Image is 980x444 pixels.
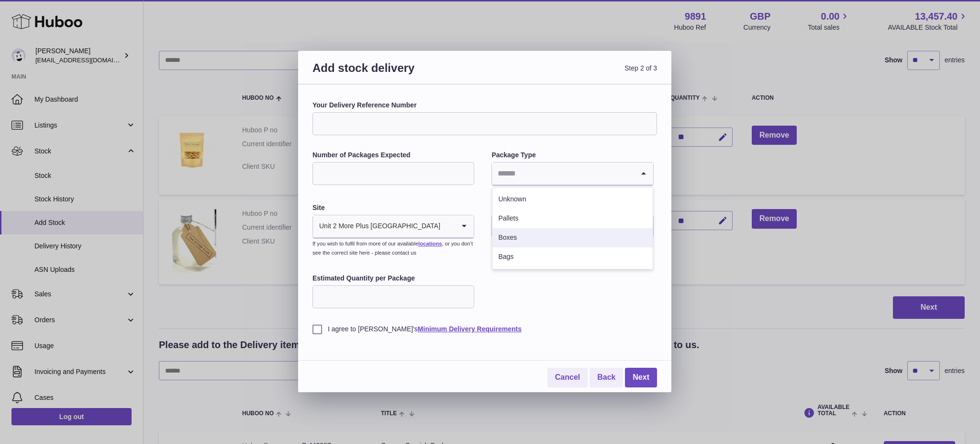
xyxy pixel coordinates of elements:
label: Expected Delivery Date [491,203,653,212]
a: Cancel [547,368,588,387]
small: If you wish to fulfil from more of our available , or you don’t see the correct site here - pleas... [312,241,473,256]
label: Number of Packages Expected [312,151,474,160]
span: Step 2 of 3 [485,60,657,87]
input: Search for option [441,215,455,237]
li: Pallets [492,209,652,228]
a: locations [418,241,442,246]
div: Search for option [313,215,474,238]
label: I agree to [PERSON_NAME]'s [312,325,657,334]
a: Next [625,368,657,387]
label: Estimated Quantity per Package [312,274,474,283]
div: Search for option [492,163,653,186]
h3: Add stock delivery [312,60,485,87]
a: Minimum Delivery Requirements [418,325,522,333]
li: Unknown [492,190,652,209]
span: Unit 2 More Plus [GEOGRAPHIC_DATA] [313,215,441,237]
a: Back [590,368,623,387]
label: Your Delivery Reference Number [312,101,657,110]
label: Package Type [491,151,653,160]
li: Bags [492,247,652,267]
li: Boxes [492,228,652,247]
label: Site [312,203,474,212]
input: Search for option [492,163,634,185]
